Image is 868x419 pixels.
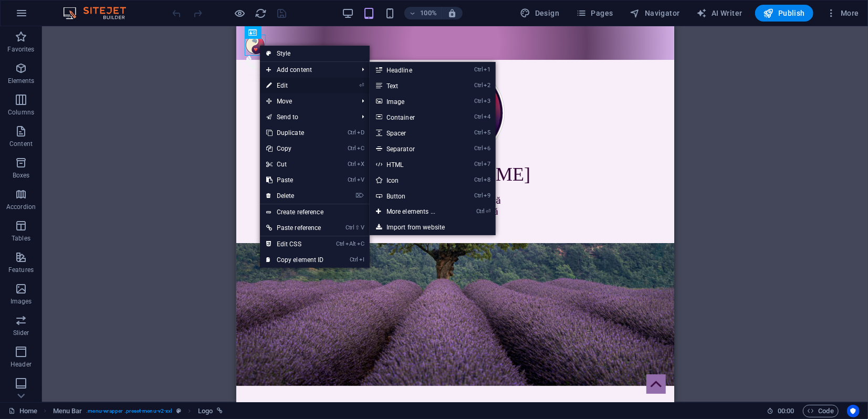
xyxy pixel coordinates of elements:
button: Pages [572,5,617,22]
button: Publish [755,5,813,22]
i: Ctrl [346,224,354,231]
button: Click here to leave preview mode and continue editing [234,7,246,19]
a: Style [260,46,370,61]
i: I [359,256,364,263]
i: On resize automatically adjust zoom level to fit chosen device. [447,8,457,18]
i: 4 [484,113,490,120]
span: Move [260,93,354,109]
nav: breadcrumb [53,405,223,417]
i: Ctrl [348,129,356,136]
i: 8 [484,176,490,183]
i: Ctrl [474,192,483,199]
a: CtrlICopy element ID [260,252,330,268]
i: C [357,145,364,152]
p: Tables [12,234,30,243]
a: CtrlXCut [260,156,330,172]
i: This element is a customizable preset [176,408,181,414]
a: CtrlCCopy [260,141,330,156]
h6: 100% [420,7,437,19]
a: ⌦Delete [260,188,330,204]
a: Ctrl8Icon [370,172,456,188]
span: . menu-wrapper .preset-menu-v2-xxl [86,405,172,417]
span: Navigator [630,8,680,18]
i: 3 [484,98,490,104]
i: Ctrl [474,98,483,104]
span: 00 00 [778,405,794,417]
button: 100% [404,7,442,19]
i: 7 [484,161,490,167]
p: Elements [8,77,35,85]
a: Ctrl9Button [370,188,456,204]
i: ⏎ [360,82,364,89]
button: AI Writer [693,5,747,22]
button: Navigator [626,5,684,22]
p: Columns [8,108,34,117]
i: Alt [346,240,356,247]
i: 1 [484,66,490,73]
i: D [357,129,364,136]
a: Ctrl3Image [370,93,456,109]
h6: Session time [767,405,794,417]
span: Publish [764,8,805,18]
i: Ctrl [474,145,483,152]
span: : [785,407,787,415]
i: Ctrl [474,129,483,136]
p: Favorites [7,45,34,54]
i: Ctrl [348,161,356,167]
i: ⏎ [486,208,490,215]
i: 5 [484,129,490,136]
i: C [357,240,364,247]
span: Click to select. Double-click to edit [198,405,213,417]
a: Ctrl⇧VPaste reference [260,220,330,236]
span: Design [520,8,560,18]
span: Click to select. Double-click to edit [53,405,82,417]
i: ⇧ [355,224,360,231]
p: Accordion [6,203,36,211]
span: More [826,8,859,18]
span: AI Writer [697,8,742,18]
i: 6 [484,145,490,152]
i: This element is linked [217,408,223,414]
span: Code [808,405,834,417]
button: More [822,5,863,22]
i: V [361,224,364,231]
span: Pages [576,8,613,18]
a: Ctrl2Text [370,78,456,93]
div: Design (Ctrl+Alt+Y) [516,5,564,22]
a: Ctrl4Container [370,109,456,125]
i: Ctrl [348,176,356,183]
i: Reload page [255,7,267,19]
i: 9 [484,192,490,199]
a: Import from website [370,219,496,235]
i: Ctrl [350,256,358,263]
a: Send to [260,109,354,125]
i: 2 [484,82,490,89]
i: Ctrl [476,208,485,215]
button: Code [803,405,839,417]
button: reload [255,7,267,19]
button: Usercentrics [847,405,860,417]
i: Ctrl [336,240,344,247]
p: Features [8,266,34,274]
a: Ctrl5Spacer [370,125,456,141]
a: Ctrl1Headline [370,62,456,78]
p: Slider [13,329,29,337]
a: Ctrl⏎More elements ... [370,204,456,219]
i: Ctrl [474,113,483,120]
img: Editor Logo [60,7,139,19]
a: Ctrl7HTML [370,156,456,172]
i: Ctrl [474,161,483,167]
p: Images [11,297,32,306]
i: Ctrl [474,66,483,73]
button: Design [516,5,564,22]
i: Ctrl [474,176,483,183]
a: Click to cancel selection. Double-click to open Pages [8,405,37,417]
p: Content [9,140,33,148]
a: CtrlVPaste [260,172,330,188]
i: X [357,161,364,167]
p: Header [11,360,32,369]
a: ⏎Edit [260,78,330,93]
a: CtrlAltCEdit CSS [260,236,330,252]
a: Create reference [260,204,370,220]
a: Ctrl6Separator [370,141,456,156]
